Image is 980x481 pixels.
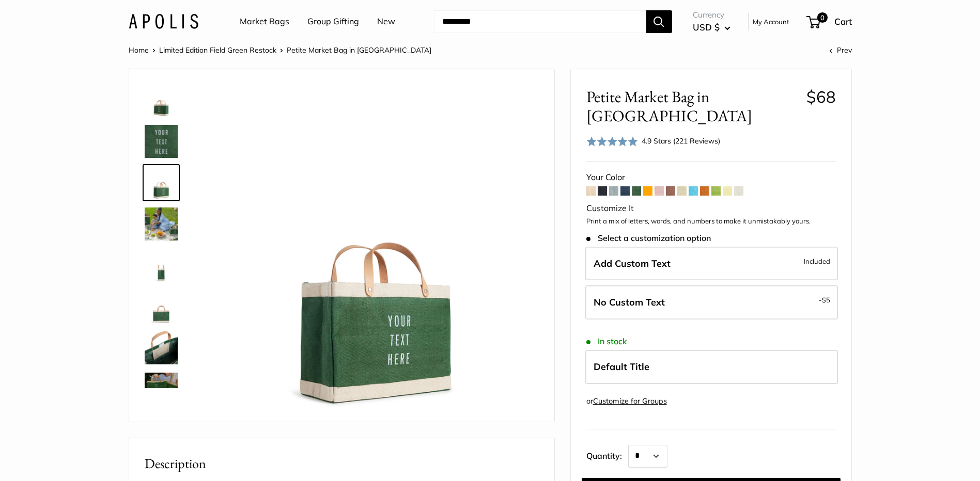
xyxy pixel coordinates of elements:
[145,331,178,364] img: description_Inner pocket good for daily drivers.
[145,207,178,241] img: Petite Market Bag in Field Green
[586,170,836,185] div: Your Color
[693,19,730,36] button: USD $
[307,14,359,29] a: Group Gifting
[806,87,836,107] span: $68
[834,16,852,27] span: Cart
[646,10,672,33] button: Search
[145,373,178,406] img: Petite Market Bag in Field Green
[586,336,627,346] span: In stock
[143,247,180,284] a: description_12.5" wide, 9.5" high, 5.5" deep; handles: 3.5" drop
[145,166,178,199] img: Petite Market Bag in Field Green
[434,10,646,33] input: Search...
[586,216,836,227] p: Print a mix of letters, words, and numbers to make it unmistakably yours.
[143,371,180,408] a: Petite Market Bag in Field Green
[145,84,178,117] img: Petite Market Bag in Field Green
[586,442,628,468] label: Quantity:
[817,12,827,23] span: 0
[377,14,395,29] a: New
[145,249,178,282] img: description_12.5" wide, 9.5" high, 5.5" deep; handles: 3.5" drop
[586,394,667,408] div: or
[586,201,836,216] div: Customize It
[145,125,178,158] img: description_Custom printed text with eco-friendly ink.
[159,45,276,55] a: Limited Edition Field Green Restock
[145,454,539,474] h2: Description
[240,14,289,29] a: Market Bags
[807,13,852,30] a: 0 Cart
[829,45,852,55] a: Prev
[143,288,180,325] a: description_Seal of authenticity printed on the backside of every bag.
[586,87,799,125] span: Petite Market Bag in [GEOGRAPHIC_DATA]
[693,8,730,22] span: Currency
[143,82,180,119] a: Petite Market Bag in Field Green
[143,205,180,243] a: Petite Market Bag in Field Green
[211,85,538,411] img: Petite Market Bag in Field Green
[143,123,180,160] a: description_Custom printed text with eco-friendly ink.
[585,350,838,384] label: Default Title
[586,233,711,243] span: Select a customization option
[585,285,838,319] label: Leave Blank
[594,296,665,308] span: No Custom Text
[143,329,180,366] a: description_Inner pocket good for daily drivers.
[585,247,838,281] label: Add Custom Text
[287,45,431,55] span: Petite Market Bag in [GEOGRAPHIC_DATA]
[594,258,671,269] span: Add Custom Text
[819,294,830,306] span: -
[143,164,180,201] a: Petite Market Bag in Field Green
[145,290,178,323] img: description_Seal of authenticity printed on the backside of every bag.
[129,45,149,55] a: Home
[129,43,431,57] nav: Breadcrumb
[593,396,667,406] a: Customize for Groups
[642,135,720,147] div: 4.9 Stars (221 Reviews)
[586,134,721,149] div: 4.9 Stars (221 Reviews)
[753,15,789,28] a: My Account
[594,361,649,373] span: Default Title
[804,255,830,267] span: Included
[129,14,198,29] img: Apolis
[822,296,830,304] span: $5
[693,22,720,33] span: USD $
